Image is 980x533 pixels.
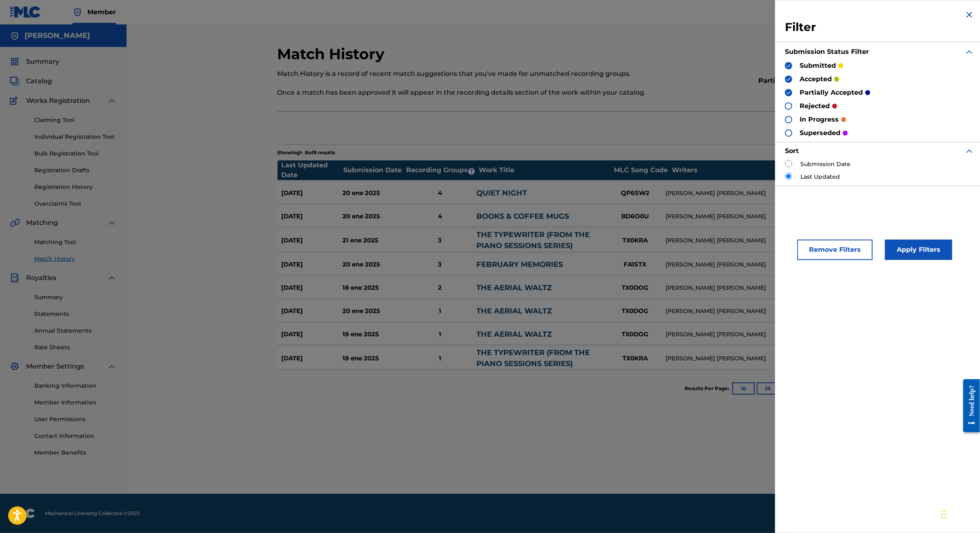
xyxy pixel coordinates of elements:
strong: Submission Status Filter [785,48,869,56]
img: expand [964,146,974,156]
div: [PERSON_NAME] [PERSON_NAME] [666,212,794,221]
div: Last Updated Date [282,160,343,180]
div: [PERSON_NAME] [PERSON_NAME] [666,307,794,315]
a: THE AERIAL WALTZ [477,330,552,339]
a: Registration Drafts [34,166,117,175]
img: checkbox [786,63,791,69]
a: BOOKS & COFFEE MUGS [477,212,569,221]
div: TX0DOG [605,330,666,339]
div: [DATE] [282,330,342,339]
div: 2 [403,283,476,293]
a: FEBRUARY MEMORIES [477,260,563,269]
h5: Jaime Córdoba [24,31,90,40]
strong: Sort [785,147,799,155]
a: THE TYPEWRITER (FROM THE PIANO SESSIONS SERIES) [477,348,590,368]
p: submitted [800,61,836,71]
img: Accounts [10,31,20,41]
p: partially accepted [800,88,863,98]
div: TX0DOG [605,283,666,293]
div: 1 [403,306,476,316]
img: expand [107,362,117,371]
div: [DATE] [282,306,342,316]
div: 1 [403,330,476,339]
p: rejected [800,101,830,111]
span: Mechanical Licensing Collective © 2025 [45,510,140,517]
a: Banking Information [34,382,117,390]
span: Matching [26,218,58,228]
img: Matching [10,218,20,228]
div: [DATE] [282,354,342,363]
iframe: Resource Center [957,372,980,440]
a: THE AERIAL WALTZ [477,283,552,292]
a: SummarySummary [10,57,59,67]
div: TX0DOG [605,306,666,316]
div: Work Title [479,165,609,175]
img: Top Rightsholder [73,7,82,17]
p: Showing 1 - 8 of 8 results [278,149,336,156]
div: [DATE] [282,283,342,293]
div: 18 ene 2025 [342,354,403,363]
a: THE AERIAL WALTZ [477,306,552,315]
div: 3 [403,236,476,245]
div: [DATE] [282,236,342,245]
div: [PERSON_NAME] [PERSON_NAME] [666,260,794,269]
p: Once a match has been approved it will appear in the recording details section of the work within... [278,88,702,98]
span: Summary [26,57,59,67]
a: Registration History [34,183,117,191]
div: 4 [403,189,476,198]
div: BD6O0U [605,212,666,221]
img: Summary [10,57,20,67]
iframe: Chat Widget [939,494,980,533]
button: Apply Filters [885,240,952,260]
label: Last Updated [800,173,840,181]
div: 20 ene 2025 [342,306,403,316]
a: Annual Statements [34,326,117,335]
a: Claiming Tool [34,116,117,124]
div: 20 ene 2025 [342,189,403,198]
div: [PERSON_NAME] [PERSON_NAME] [666,189,794,198]
img: Catalog [10,76,20,86]
div: 20 ene 2025 [342,212,403,221]
img: Works Registration [10,96,20,106]
div: FA1STX [605,260,666,269]
div: [DATE] [282,189,342,198]
img: Royalties [10,273,20,283]
div: 18 ene 2025 [342,330,403,339]
span: ? [468,168,475,175]
img: MLC Logo [10,6,41,18]
div: [DATE] [282,260,342,269]
span: Member Settings [26,362,84,371]
span: Works Registration [26,96,90,106]
div: [PERSON_NAME] [PERSON_NAME] [666,330,794,339]
img: close [964,10,974,20]
a: Member Information [34,398,117,407]
div: Widget de chat [939,494,980,533]
button: Remove Filters [797,240,873,260]
div: Recording Groups [405,165,478,175]
div: [PERSON_NAME] [PERSON_NAME] [666,284,794,292]
a: Rate Sheets [34,343,117,352]
h3: Filter [785,20,974,35]
div: [DATE] [282,212,342,221]
div: [PERSON_NAME] [PERSON_NAME] [666,236,794,245]
p: accepted [800,74,832,84]
img: checkbox [786,90,791,95]
a: Statements [34,310,117,318]
div: TX0KRA [605,236,666,245]
a: Overclaims Tool [34,200,117,208]
a: CatalogCatalog [10,76,52,86]
a: User Permissions [34,415,117,424]
div: 3 [403,260,476,269]
div: Writers [672,165,802,175]
div: [PERSON_NAME] [PERSON_NAME] [666,354,794,363]
a: QUIET NIGHT [477,189,527,198]
span: Member [87,7,116,17]
a: Matching Tool [34,238,117,247]
div: Submission Date [343,165,404,175]
span: Royalties [26,273,56,283]
p: superseded [800,128,840,138]
div: Arrastrar [942,502,947,526]
div: 20 ene 2025 [342,260,403,269]
a: Member Benefits [34,449,117,457]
